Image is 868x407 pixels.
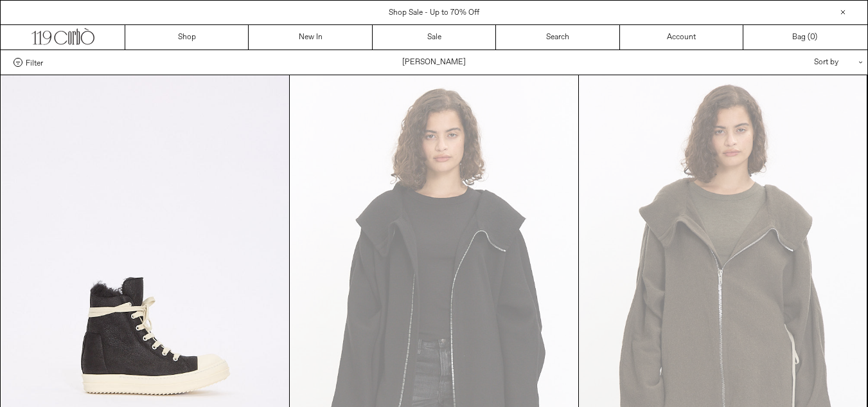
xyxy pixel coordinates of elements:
span: Filter [26,58,43,67]
a: Bag () [743,25,867,50]
div: Sort by [739,50,855,75]
a: Search [496,25,619,50]
a: Account [620,25,743,50]
span: 0 [810,32,815,42]
a: Sale [373,25,496,50]
span: ) [810,32,817,43]
a: Shop Sale - Up to 70% Off [389,8,479,18]
a: Shop [125,25,249,50]
a: New In [249,25,372,50]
